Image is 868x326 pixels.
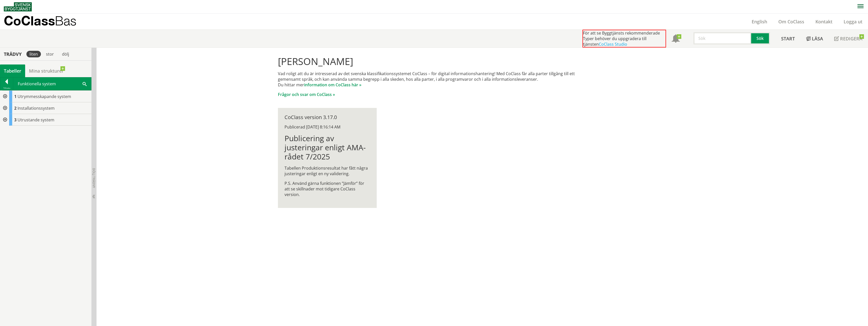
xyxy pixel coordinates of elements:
a: Redigera [829,30,868,47]
input: Sök [693,32,751,44]
span: Utrymmesskapande system [18,94,71,99]
h1: Publicering av justeringar enligt AMA-rådet 7/2025 [285,134,370,161]
a: Läsa [800,30,829,47]
a: Kontakt [810,19,838,25]
div: Funktionella system [13,77,91,90]
p: Tabellen Produktionsresultat har fått några justeringar enligt en ny validering. [285,165,370,176]
div: För att se Byggtjänsts rekommenderade Typer behöver du uppgradera till tjänsten [582,30,666,47]
div: CoClass version 3.17.0 [285,115,370,120]
a: information om CoClass här » [304,82,361,88]
div: dölj [59,51,72,57]
span: Notifikationer [672,35,680,43]
span: Utrustande system [18,117,54,123]
span: Installationssystem [18,105,55,111]
span: 1 [14,94,17,99]
a: CoClassBas [4,14,87,29]
a: Om CoClass [773,19,810,25]
span: Redigera [840,36,862,42]
span: Start [781,36,795,42]
img: Svensk Byggtjänst [4,2,32,11]
div: liten [26,51,41,57]
span: Dölj trädvy [92,168,96,188]
span: 3 [14,117,17,123]
a: Mina strukturer [25,64,68,77]
span: Läsa [812,36,823,42]
span: Bas [55,13,76,28]
div: Tillbaka [0,86,13,90]
h1: [PERSON_NAME] [278,56,590,67]
div: Publicerad [DATE] 8:16:14 AM [285,124,370,130]
span: 2 [14,105,17,111]
a: CoClass Studio [599,41,627,47]
a: Logga ut [838,19,868,25]
p: CoClass [4,18,76,24]
div: Trädvy [1,51,24,57]
p: Vad roligt att du är intresserad av det svenska klassifikationssystemet CoClass – för digital inf... [278,71,590,88]
a: Frågor och svar om CoClass » [278,92,335,97]
div: stor [43,51,57,57]
a: English [746,19,773,25]
p: P.S. Använd gärna funktionen ”Jämför” för att se skillnader mot tidigare CoClass version. [285,181,370,197]
a: Start [776,30,800,47]
span: Sök i tabellen [83,81,87,86]
button: Sök [751,32,770,44]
